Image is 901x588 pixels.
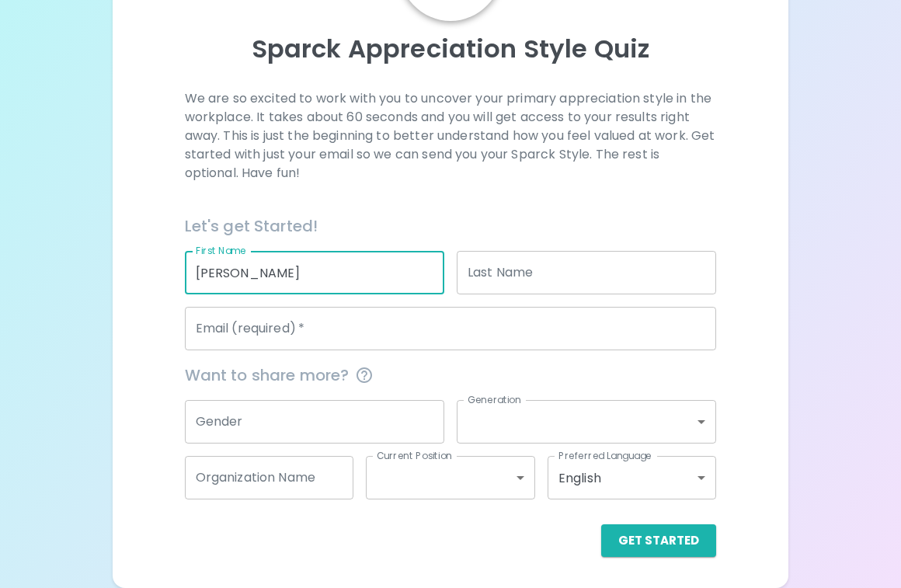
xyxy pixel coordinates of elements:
label: Preferred Language [558,449,652,462]
label: First Name [196,244,246,257]
div: English [548,456,717,499]
label: Generation [468,393,521,406]
span: Want to share more? [185,363,717,388]
button: Get Started [601,524,716,557]
p: We are so excited to work with you to uncover your primary appreciation style in the workplace. I... [185,89,717,183]
label: Current Position [377,449,452,462]
p: Sparck Appreciation Style Quiz [131,33,770,64]
svg: This information is completely confidential and only used for aggregated appreciation studies at ... [355,366,374,384]
h6: Let's get Started! [185,214,717,238]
